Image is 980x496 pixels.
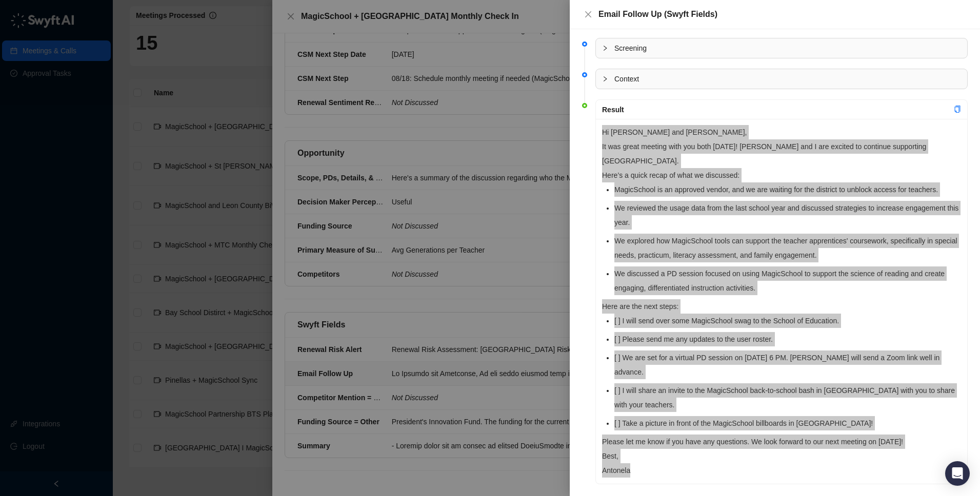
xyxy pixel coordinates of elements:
li: We explored how MagicSchool tools can support the teacher apprentices' coursework, specifically i... [614,234,961,262]
span: Context [614,73,961,85]
span: Screening [614,43,961,54]
p: Here are the next steps: [602,299,961,314]
span: collapsed [602,45,608,51]
span: copy [954,106,961,113]
span: collapsed [602,76,608,82]
div: Email Follow Up (Swyft Fields) [598,8,968,20]
p: Antonela [602,463,961,478]
li: [ ] I will send over some MagicSchool swag to the School of Education. [614,314,961,328]
button: Close [582,8,594,20]
li: [ ] We are set for a virtual PD session on [DATE] 6 PM. [PERSON_NAME] will send a Zoom link well ... [614,350,961,379]
li: We discussed a PD session focused on using MagicSchool to support the science of reading and crea... [614,266,961,295]
div: Open Intercom Messenger [945,461,970,486]
div: Screening [596,38,967,58]
p: Best, [602,449,961,463]
li: We reviewed the usage data from the last school year and discussed strategies to increase engagem... [614,201,961,230]
p: It was great meeting with you both [DATE]! [PERSON_NAME] and I are excited to continue supporting... [602,139,961,168]
li: [ ] Please send me any updates to the user roster. [614,332,961,346]
li: [ ] Take a picture in front of the MagicSchool billboards in [GEOGRAPHIC_DATA]! [614,416,961,430]
div: Result [602,104,954,115]
div: Context [596,69,967,89]
li: [ ] I will share an invite to the MagicSchool back-to-school bash in [GEOGRAPHIC_DATA] with you t... [614,383,961,412]
li: MagicSchool is an approved vendor, and we are waiting for the district to unblock access for teac... [614,182,961,197]
p: Here’s a quick recap of what we discussed: [602,168,961,182]
span: close [584,10,592,18]
p: Hi [PERSON_NAME] and [PERSON_NAME], [602,125,961,139]
p: Please let me know if you have any questions. We look forward to our next meeting on [DATE]! [602,435,961,449]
